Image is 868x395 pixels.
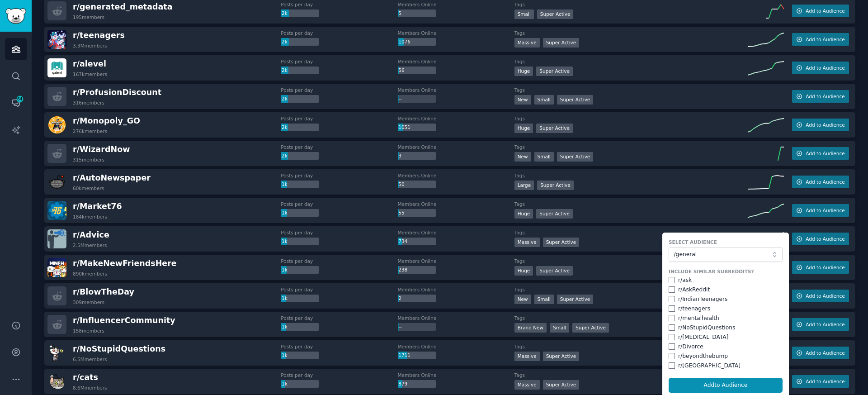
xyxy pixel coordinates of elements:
dt: Posts per day [281,286,397,293]
div: 276k members [73,128,107,134]
span: r/ cats [73,373,98,382]
dt: Members Online [398,144,514,150]
span: Add to Audience [806,122,844,128]
div: 309 members [73,299,104,305]
div: 734 [398,238,436,246]
div: Massive [514,352,540,361]
dt: Posts per day [281,343,397,350]
span: r/ generated_metadata [73,2,173,11]
button: Add to Audience [792,62,849,74]
div: 1k [281,181,319,189]
dt: Members Online [398,372,514,378]
div: Brand New [514,323,547,333]
div: New [514,95,531,105]
span: Add to Audience [806,150,844,157]
dt: Tags [514,172,748,179]
button: Add to Audience [792,147,849,160]
div: 5 [398,10,436,18]
span: Add to Audience [806,207,844,214]
div: 60k members [73,185,104,191]
label: Include Similar Subreddits? [669,268,783,275]
dt: Posts per day [281,1,397,8]
img: teenagers [47,30,66,49]
div: 56 [398,67,436,75]
div: 1711 [398,352,436,360]
div: r/ beyondthebump [678,352,728,361]
dt: Tags [514,286,748,293]
dt: Members Online [398,201,514,207]
div: Small [534,295,554,304]
div: 2k [281,152,319,160]
div: 2 [398,295,436,303]
div: Super Active [543,380,580,390]
dt: Posts per day [281,172,397,179]
button: Add to Audience [792,90,849,103]
div: 1k [281,323,319,331]
span: r/ InfluencerCommunity [73,316,175,325]
div: Super Active [572,323,609,333]
button: Add to Audience [792,119,849,131]
a: 64 [5,92,27,114]
dt: Posts per day [281,229,397,236]
img: alevel [47,58,66,77]
span: Add to Audience [806,293,844,299]
div: 2k [281,10,319,18]
img: GummySearch logo [5,8,26,24]
div: 8.6M members [73,385,107,391]
div: Massive [514,38,540,48]
div: r/ [GEOGRAPHIC_DATA] [678,362,741,370]
button: Add to Audience [792,33,849,46]
div: 50 [398,181,436,189]
div: 1076 [398,38,436,46]
div: 2k [281,67,319,75]
span: r/ teenagers [73,31,125,40]
div: r/ ask [678,276,692,285]
div: 55 [398,209,436,217]
dt: Posts per day [281,87,397,93]
span: Add to Audience [806,8,844,14]
dt: Posts per day [281,201,397,207]
div: Huge [514,67,533,76]
dt: Posts per day [281,258,397,264]
span: Add to Audience [806,36,844,43]
div: Super Active [543,352,580,361]
div: r/ IndianTeenagers [678,295,727,304]
span: Add to Audience [806,264,844,271]
dt: Tags [514,144,748,150]
button: Add to Audience [792,261,849,274]
button: Add to Audience [792,290,849,302]
div: Small [550,323,569,333]
dt: Posts per day [281,30,397,36]
div: r/ [MEDICAL_DATA] [678,333,729,342]
span: Add to Audience [806,65,844,71]
div: Super Active [536,209,573,219]
span: r/ ProfusionDiscount [73,88,161,97]
button: Add to Audience [792,233,849,245]
dt: Members Online [398,258,514,264]
div: 3 [398,152,436,160]
span: r/ WizardNow [73,145,130,154]
div: 879 [398,380,436,388]
div: 2k [281,38,319,46]
label: Select Audience [669,239,783,245]
div: Large [514,181,534,190]
div: Small [534,152,554,162]
span: Add to Audience [806,321,844,328]
img: Monopoly_GO [47,115,66,134]
dt: Members Online [398,1,514,8]
span: r/ BlowTheDay [73,287,134,296]
div: Super Active [543,238,580,247]
span: r/ AutoNewspaper [73,173,151,182]
div: 195 members [73,14,104,20]
dt: Members Online [398,58,514,65]
button: Addto Audience [669,378,783,393]
span: Add to Audience [806,179,844,185]
div: 315 members [73,157,104,163]
div: Super Active [543,38,580,48]
div: Huge [514,124,533,133]
span: /general [674,251,773,259]
div: Massive [514,380,540,390]
dt: Tags [514,201,748,207]
img: Market76 [47,201,66,220]
div: 1k [281,209,319,217]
